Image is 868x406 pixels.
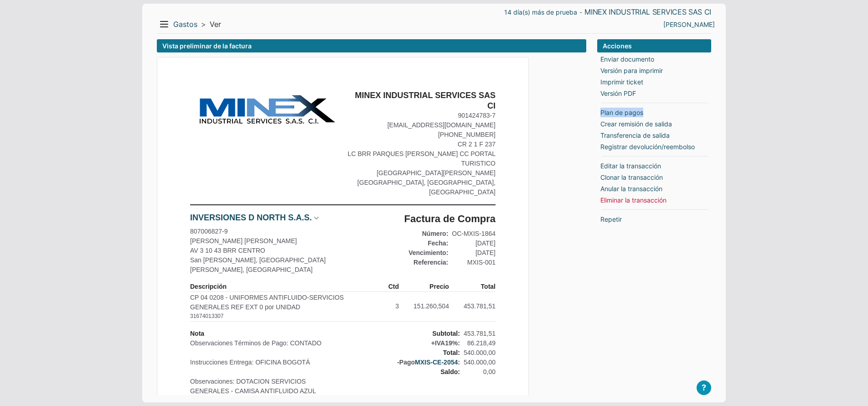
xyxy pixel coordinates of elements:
[346,168,496,197] div: [GEOGRAPHIC_DATA][PERSON_NAME] [GEOGRAPHIC_DATA], [GEOGRAPHIC_DATA], [GEOGRAPHIC_DATA]
[157,39,586,52] div: Vista preliminar de la factura
[399,293,449,320] div: 151.260,504
[397,367,460,377] div: Saldo:
[374,282,399,292] div: Ctd
[408,239,448,248] div: Fecha:
[464,348,496,358] div: 540.000,00
[190,293,374,320] div: CP 04 0208 - UNIFORMES ANTIFLUIDO-SERVICIOS GENERALES REF EXT 0 por UNIDAD
[600,88,636,98] a: Versión PDF
[452,229,496,239] div: OC-MXIS-1864
[374,293,399,320] div: 3
[157,17,171,31] button: Menu
[408,229,448,239] div: Número:
[504,7,577,17] a: 14 día(s) más de prueba
[597,39,711,52] div: Acciones
[408,248,448,258] div: Vencimiento:
[663,20,715,29] a: ALEJANDRA RAMIREZ RAMIREZ
[346,90,496,111] div: MINEX INDUSTRIAL SERVICES SAS CI
[452,248,496,258] div: [DATE]
[600,77,643,87] a: Imprimir ticket
[399,282,449,292] div: Precio
[408,258,448,267] div: Referencia:
[464,329,496,338] div: 453.781,51
[397,338,460,348] div: +IVA
[579,10,582,15] span: -
[190,227,341,236] div: 807006827-9
[600,142,695,151] a: Registrar devolución/reembolso
[449,282,496,292] div: Total
[445,339,460,347] span: 19%:
[415,358,458,367] a: MXIS-CE-2054
[449,293,496,320] div: 453.781,51
[600,108,643,117] a: Plan de pagos
[584,7,711,17] a: MINEX INDUSTRIAL SERVICES SAS CI
[210,20,221,29] span: Ver
[190,329,341,338] span: Nota
[201,20,206,29] span: >
[190,282,374,292] div: Descripción
[600,214,622,224] a: Repetir
[190,246,341,255] div: AV 3 10 43 BRR CENTRO
[346,111,496,120] div: 901424783-7
[190,90,338,131] img: Cambiar logo
[346,130,496,140] div: [PHONE_NUMBER]
[600,66,663,75] a: Versión para imprimir
[464,367,496,377] div: 0,00
[600,119,672,129] a: Crear remisión de salida
[397,348,460,358] div: Total:
[600,172,663,182] a: Clonar la transacción
[346,120,496,130] div: [EMAIL_ADDRESS][DOMAIN_NAME]
[173,20,197,29] a: Gastos
[600,54,654,64] a: Enviar documento
[600,130,670,140] a: Transferencia de salida
[404,213,496,225] div: Factura de Compra
[452,258,496,267] div: MXIS-001
[600,184,662,193] a: Anular la transacción
[346,149,496,168] div: LC BRR PARQUES [PERSON_NAME] CC PORTAL TURISTICO
[464,358,496,367] div: 540.000,00
[452,239,496,248] div: [DATE]
[190,213,312,223] a: INVERSIONES D NORTH S.A.S.
[346,140,496,149] div: CR 2 1 F 237
[190,236,341,246] div: [PERSON_NAME] [PERSON_NAME]
[397,329,460,338] div: Subtotal:
[190,255,341,275] div: San [PERSON_NAME], [GEOGRAPHIC_DATA][PERSON_NAME], [GEOGRAPHIC_DATA]
[464,338,496,348] div: 86.218,49
[697,380,711,395] button: ?
[397,358,460,367] div: -Pago :
[600,195,666,205] a: Eliminar la transacción
[600,161,661,171] a: Editar la transacción
[190,312,223,320] div: 31674013307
